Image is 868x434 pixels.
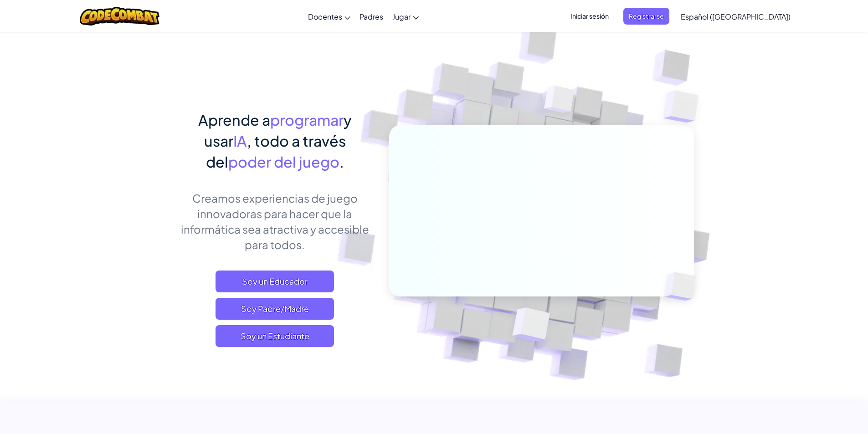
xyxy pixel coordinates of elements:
img: Overlap cubes [490,288,571,364]
img: CodeCombat logo [80,7,159,26]
span: Español ([GEOGRAPHIC_DATA]) [681,12,791,21]
a: Jugar [388,4,423,29]
span: programar [270,111,344,129]
p: Creamos experiencias de juego innovadoras para hacer que la informática sea atractiva y accesible... [175,190,375,252]
span: poder del juego [228,153,339,171]
a: Docentes [303,4,355,29]
a: Soy un Educador [216,271,334,292]
a: Padres [355,4,388,29]
span: IA [233,132,247,150]
button: Iniciar sesión [565,8,614,25]
span: . [339,153,344,171]
span: Jugar [392,12,411,21]
img: Overlap cubes [649,253,717,320]
img: Overlap cubes [645,68,724,145]
span: Docentes [308,12,342,21]
img: Overlap cubes [527,68,592,136]
a: Español ([GEOGRAPHIC_DATA]) [676,4,795,29]
span: , todo a través del [206,132,346,171]
span: Aprende a [198,111,270,129]
a: Soy Padre/Madre [216,298,334,320]
button: Soy un Estudiante [216,325,334,347]
button: Registrarse [623,8,669,25]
